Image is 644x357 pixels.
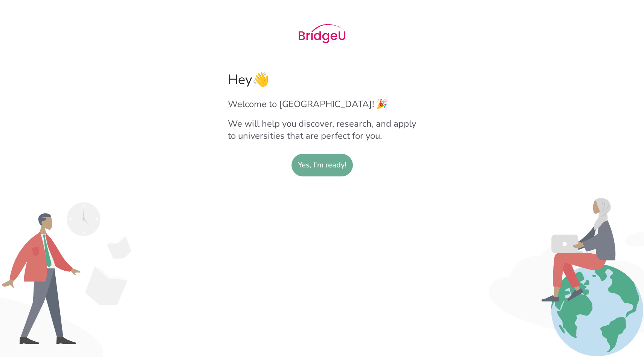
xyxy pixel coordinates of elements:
[291,154,353,176] sl-button: Yes, I'm ready!
[228,98,416,110] h2: Welcome to [GEOGRAPHIC_DATA]! 🎉
[252,70,269,89] span: 👋
[228,118,416,142] h2: We will help you discover, research, and apply to universities that are perfect for you.
[228,70,416,89] h1: Hey
[299,24,345,43] img: Bridge U logo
